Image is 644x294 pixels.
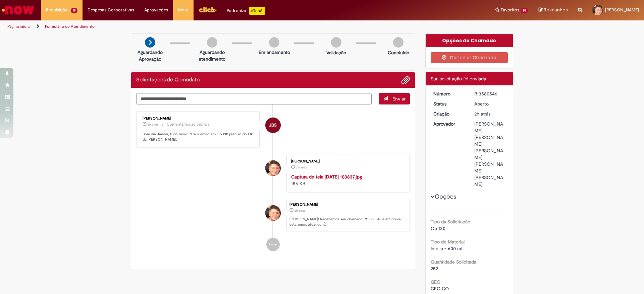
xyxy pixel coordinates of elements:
[474,111,490,117] span: 2h atrás
[544,7,568,13] span: Rascunhos
[265,205,281,221] div: Jander Teixeira Peneluc
[249,7,265,15] p: +GenAi
[136,77,200,83] h2: Solicitações de Comodato Histórico de tíquete
[296,165,307,169] time: 30/09/2025 10:39:13
[426,34,513,47] div: Opções do Chamado
[136,93,372,104] textarea: Digite sua mensagem aqui...
[7,24,31,29] a: Página inicial
[431,239,465,245] b: Tipo de Material
[196,49,228,62] p: Aguardando atendimento
[289,203,406,207] div: [PERSON_NAME]
[431,245,464,251] span: Inteira - 600 mL
[207,37,217,48] img: img-circle-grey.png
[428,90,470,97] dt: Número
[269,117,277,133] span: JBS
[393,37,404,48] img: img-circle-grey.png
[392,96,406,102] span: Enviar
[431,76,486,82] span: Sua solicitação foi enviada
[431,52,508,63] button: Cancelar Chamado
[431,279,440,285] b: GEO
[71,8,77,13] span: 18
[605,7,639,13] span: [PERSON_NAME]
[431,266,438,272] span: 252
[296,165,307,169] span: 2h atrás
[143,117,254,121] div: [PERSON_NAME]
[294,209,305,213] span: 2h atrás
[1,3,35,17] img: ServiceNow
[538,7,568,13] a: Rascunhos
[5,20,424,33] ul: Trilhas de página
[474,121,505,188] div: [PERSON_NAME], [PERSON_NAME], [PERSON_NAME], [PERSON_NAME], [PERSON_NAME]
[431,259,476,265] b: Quantidade Solicitada
[431,286,449,292] span: GEO CO
[269,37,279,48] img: img-circle-grey.png
[474,111,490,117] time: 30/09/2025 10:39:14
[178,7,189,13] span: More
[265,118,281,133] div: Jacqueline Batista Shiota
[428,121,470,127] dt: Aprovador
[144,7,168,13] span: Aprovações
[136,199,410,231] li: Jander Teixeira Peneluc
[45,24,95,29] a: Formulário de Atendimento
[148,123,158,127] time: 30/09/2025 10:43:22
[474,90,505,97] div: R13580546
[401,76,410,84] button: Adicionar anexos
[379,93,410,104] button: Enviar
[521,8,528,13] span: 28
[431,225,445,231] span: Op 130
[291,174,362,180] a: Captura de tela [DATE] 103837.jpg
[199,5,217,15] img: click_logo_yellow_360x200.png
[265,160,281,176] div: Jander Teixeira Peneluc
[291,159,403,163] div: [PERSON_NAME]
[501,7,519,13] span: Favoritos
[148,123,158,127] span: 2h atrás
[167,122,210,127] small: Comentários adicionais
[259,49,290,56] p: Em andamento
[289,217,406,227] p: [PERSON_NAME]! Recebemos seu chamado R13580546 e em breve estaremos atuando.
[474,111,505,117] div: 30/09/2025 10:39:14
[331,37,341,48] img: img-circle-grey.png
[143,132,254,142] p: Bom dia Jander, tudo bem? Para o envio em Op 130 preciso do Ok da [PERSON_NAME].
[88,7,134,13] span: Despesas Corporativas
[326,49,346,56] p: Validação
[474,100,505,107] div: Aberto
[431,219,470,225] b: Tipo da Solicitação
[46,7,69,13] span: Requisições
[428,111,470,117] dt: Criação
[134,49,166,62] p: Aguardando Aprovação
[136,104,410,258] ul: Histórico de tíquete
[388,49,409,56] p: Concluído
[428,100,470,107] dt: Status
[227,7,265,15] div: Padroniza
[145,37,155,48] img: arrow-next.png
[291,173,403,187] div: 156 KB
